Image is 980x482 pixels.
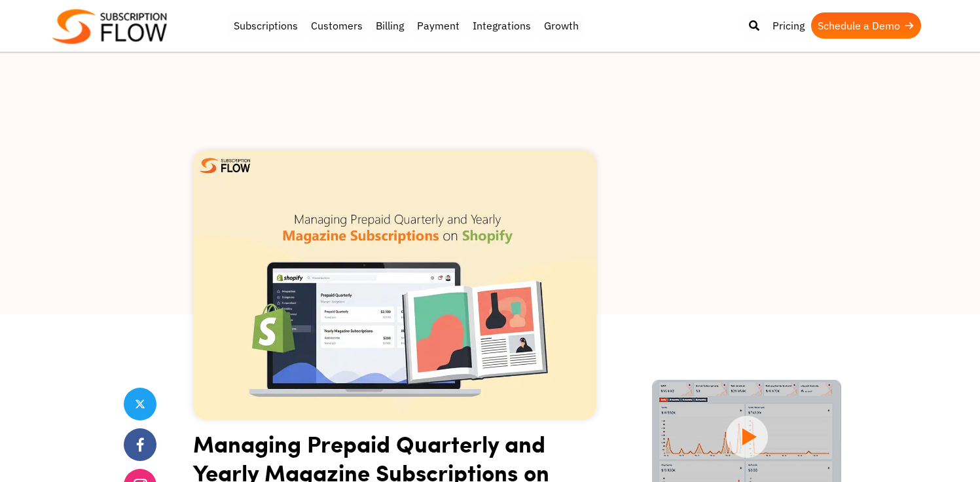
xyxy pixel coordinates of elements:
[811,12,921,39] a: Schedule a Demo
[193,151,596,420] img: Quarterly and Yearly Magazine Subscriptions on Shopify
[766,12,811,39] a: Pricing
[304,12,369,39] a: Customers
[52,9,167,44] img: Subscriptionflow
[410,12,466,39] a: Payment
[227,12,304,39] a: Subscriptions
[466,12,537,39] a: Integrations
[369,12,410,39] a: Billing
[537,12,585,39] a: Growth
